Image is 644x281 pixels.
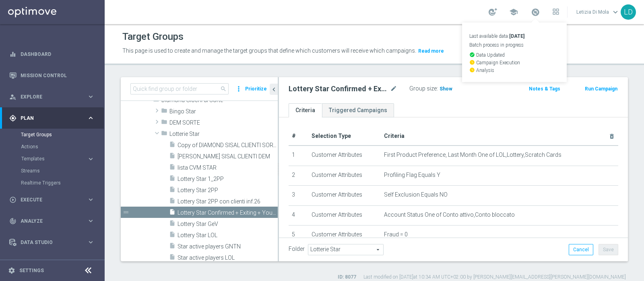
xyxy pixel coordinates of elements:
button: Notes & Tags [528,84,561,93]
a: Letizia Di Molakeyboard_arrow_down [576,6,621,18]
span: Star active players LOL [178,254,278,261]
span: lista CVM STAR [178,164,278,171]
strong: [DATE] [509,33,524,39]
i: chevron_left [270,86,278,93]
td: 4 [289,205,308,226]
div: Target Groups [21,129,104,141]
i: insert_drive_file [169,152,175,162]
i: play_circle_outline [9,196,17,203]
span: school [509,8,518,16]
span: Lottery Star GeV [178,221,278,228]
i: insert_drive_file [169,231,175,240]
button: Data Studio keyboard_arrow_right [9,239,95,246]
button: Cancel [569,244,593,255]
i: watch_later [469,67,475,73]
i: check_circle [469,52,475,57]
div: Realtime Triggers [21,177,104,189]
i: keyboard_arrow_right [87,155,95,163]
span: Execute [21,197,87,202]
i: insert_drive_file [169,141,175,150]
div: play_circle_outline Execute keyboard_arrow_right [9,197,95,203]
span: search [220,86,227,92]
i: insert_drive_file [169,186,175,195]
i: folder [161,107,167,117]
th: Selection Type [308,127,381,146]
td: Customer Attributes [308,166,381,186]
a: Settings [19,268,44,273]
i: track_changes [9,217,17,225]
td: 5 [289,226,308,246]
div: Actions [21,141,104,153]
span: This page is used to create and manage the target groups that define which customers will receive... [122,47,416,54]
i: insert_drive_file [169,220,175,229]
span: Criteria [384,133,405,139]
div: Analyze [9,217,87,225]
i: insert_drive_file [169,209,175,218]
th: # [289,127,308,146]
p: Last available data: [469,34,559,39]
button: Run Campaign [584,84,618,93]
p: Data Updated [469,52,559,57]
span: Plan [21,116,87,121]
i: more_vert [235,83,243,94]
td: Customer Attributes [308,186,381,206]
button: Mission Control [9,72,95,79]
i: folder [161,119,167,128]
td: 3 [289,186,308,206]
a: Streams [21,168,84,174]
i: keyboard_arrow_right [87,217,95,225]
span: Lottery Star 2PP [178,187,278,194]
div: person_search Explore keyboard_arrow_right [9,94,95,100]
i: insert_drive_file [169,175,175,184]
button: chevron_left [270,84,278,95]
i: insert_drive_file [169,197,175,207]
label: : [437,85,438,92]
span: DIAMOND LOTTERIE SISAL CLIENTI DEM [178,153,278,160]
div: Explore [9,93,87,101]
i: watch_later [469,59,475,65]
div: Data Studio [9,239,87,246]
input: Quick find group or folder [130,83,229,94]
button: Save [599,244,618,255]
p: Campaign Execution [469,59,559,65]
a: Actions [21,144,84,150]
div: Plan [9,115,87,122]
button: equalizer Dashboard [9,51,95,57]
i: keyboard_arrow_right [87,196,95,203]
i: folder [153,96,159,105]
button: track_changes Analyze keyboard_arrow_right [9,218,95,224]
p: Analysis [469,67,559,73]
label: ID: 8077 [338,274,356,281]
button: Prioritize [244,84,268,94]
a: Dashboard [21,43,95,65]
label: Last modified on [DATE] at 10:34 AM UTC+02:00 by [PERSON_NAME][EMAIL_ADDRESS][PERSON_NAME][DOMAIN... [363,274,626,281]
span: Show [440,86,452,92]
div: LD [621,4,636,20]
div: Optibot [9,253,95,274]
td: Customer Attributes [308,146,381,166]
td: 2 [289,166,308,186]
a: Optibot [21,253,84,274]
a: Mission Control [21,65,95,86]
button: Templates keyboard_arrow_right [21,156,95,162]
p: Batch process in progress [469,43,559,47]
span: Copy of DIAMOND SISAL CLIENTI SORTE DEM INFORMATIVA [178,142,278,149]
a: Criteria [289,103,322,117]
a: Target Groups [21,131,84,138]
i: settings [8,267,15,274]
i: insert_drive_file [169,254,175,263]
span: DEM SORTE [169,119,278,126]
i: insert_drive_file [169,164,175,173]
h1: Target Groups [122,31,184,43]
span: keyboard_arrow_down [611,8,620,16]
span: Profiling Flag Equals Y [384,172,440,178]
i: keyboard_arrow_right [87,93,95,101]
span: Analyze [21,219,87,224]
div: Execute [9,196,87,203]
i: insert_drive_file [169,242,175,252]
h2: Lottery Star Confirmed + Exiting + Young [289,84,388,94]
